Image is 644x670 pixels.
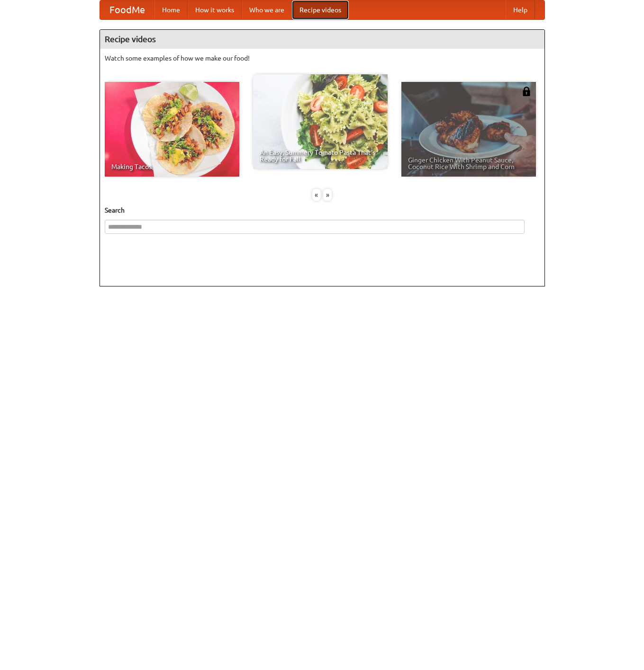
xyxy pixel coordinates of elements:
a: An Easy, Summery Tomato Pasta That's Ready for Fall [253,74,388,169]
div: « [312,189,321,201]
a: Home [154,0,188,19]
h5: Search [105,205,540,215]
h4: Recipe videos [100,30,544,49]
a: Who we are [242,0,292,19]
a: Help [506,0,535,19]
a: Recipe videos [292,0,349,19]
span: Making Tacos [111,163,233,170]
a: How it works [188,0,242,19]
img: 483408.png [522,87,531,96]
span: An Easy, Summery Tomato Pasta That's Ready for Fall [260,149,381,162]
a: FoodMe [100,0,154,19]
a: Making Tacos [105,82,239,177]
div: » [323,189,332,201]
p: Watch some examples of how we make our food! [105,54,540,63]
